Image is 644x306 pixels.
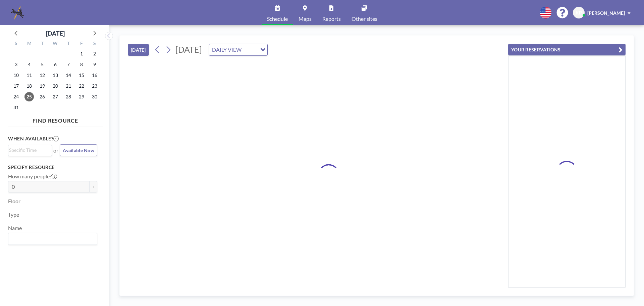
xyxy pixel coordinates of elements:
input: Search for option [9,234,93,243]
span: Saturday, August 16, 2025 [90,71,99,80]
span: Wednesday, August 27, 2025 [51,92,60,101]
span: Friday, August 29, 2025 [77,92,86,101]
span: Friday, August 22, 2025 [77,81,86,91]
label: Floor [8,198,20,205]
span: Saturday, August 23, 2025 [90,81,99,91]
span: Reports [322,16,341,21]
label: How many people? [8,173,57,180]
span: Thursday, August 14, 2025 [64,71,73,80]
span: Monday, August 25, 2025 [24,92,34,101]
span: [PERSON_NAME] [587,10,625,16]
div: [DATE] [46,29,65,38]
span: Saturday, August 9, 2025 [90,60,99,69]
div: M [23,40,36,48]
input: Search for option [244,45,256,54]
span: Saturday, August 2, 2025 [90,49,99,58]
span: KP [576,10,582,16]
label: Name [8,225,22,231]
div: F [75,40,88,48]
span: Wednesday, August 13, 2025 [51,71,60,80]
span: Sunday, August 17, 2025 [11,81,21,91]
span: Maps [299,16,312,21]
button: YOUR RESERVATIONS [508,44,626,55]
div: Search for option [8,233,97,245]
span: Thursday, August 7, 2025 [64,60,73,69]
span: Sunday, August 24, 2025 [11,92,21,101]
span: Other sites [352,16,377,21]
div: S [88,40,101,48]
h4: FIND RESOURCE [8,115,103,124]
span: Schedule [267,16,288,21]
div: W [49,40,62,48]
input: Search for option [9,146,48,154]
button: Available Now [60,144,97,156]
span: Wednesday, August 6, 2025 [51,60,60,69]
div: Search for option [8,145,52,155]
span: Monday, August 4, 2025 [24,60,34,69]
span: Thursday, August 21, 2025 [64,81,73,91]
div: T [62,40,75,48]
span: [DATE] [175,44,202,54]
span: Sunday, August 3, 2025 [11,60,21,69]
span: Thursday, August 28, 2025 [64,92,73,101]
span: Tuesday, August 26, 2025 [38,92,47,101]
span: Saturday, August 30, 2025 [90,92,99,101]
span: Tuesday, August 12, 2025 [38,71,47,80]
span: Sunday, August 31, 2025 [11,103,21,112]
span: Available Now [63,147,94,153]
span: or [53,147,58,154]
div: S [10,40,23,48]
h3: Specify resource [8,164,97,170]
img: organization-logo [11,6,24,19]
button: - [81,181,89,192]
span: Wednesday, August 20, 2025 [51,81,60,91]
span: Friday, August 8, 2025 [77,60,86,69]
div: T [36,40,49,48]
button: + [89,181,97,192]
span: DAILY VIEW [211,45,243,54]
span: Monday, August 18, 2025 [24,81,34,91]
span: Tuesday, August 19, 2025 [38,81,47,91]
button: [DATE] [128,44,149,56]
div: Search for option [209,44,267,55]
span: Monday, August 11, 2025 [24,71,34,80]
span: Sunday, August 10, 2025 [11,71,21,80]
span: Friday, August 1, 2025 [77,49,86,58]
span: Tuesday, August 5, 2025 [38,60,47,69]
span: Friday, August 15, 2025 [77,71,86,80]
label: Type [8,211,19,218]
